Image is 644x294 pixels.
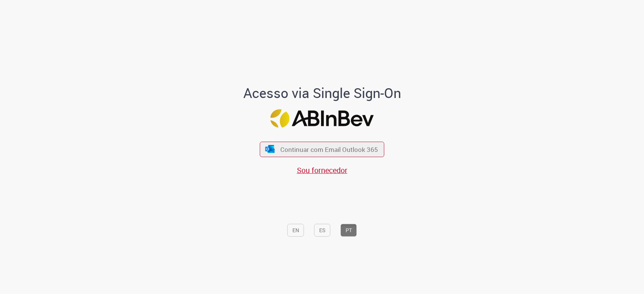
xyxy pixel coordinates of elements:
img: ícone Azure/Microsoft 360 [264,145,275,153]
button: ícone Azure/Microsoft 360 Continuar com Email Outlook 365 [260,142,384,157]
button: PT [341,224,357,237]
h1: Acesso via Single Sign-On [217,85,427,100]
img: Logo ABInBev [271,109,374,128]
a: Sou fornecedor [297,165,347,175]
button: ES [314,224,330,237]
button: EN [287,224,304,237]
span: Continuar com Email Outlook 365 [280,145,378,154]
